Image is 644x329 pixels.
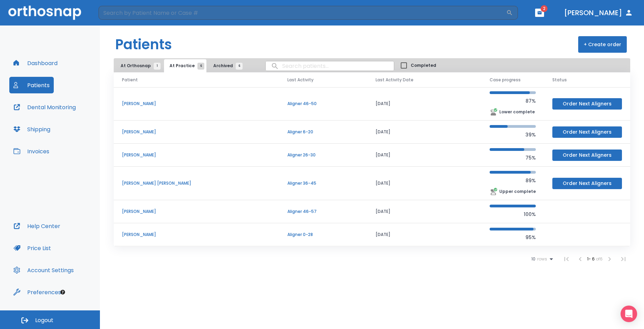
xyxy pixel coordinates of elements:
div: Open Intercom Messenger [621,306,637,322]
button: Order Next Aligners [552,126,622,138]
span: 2 [541,5,548,12]
td: [DATE] [367,200,481,223]
button: Order Next Aligners [552,98,622,110]
button: Shipping [9,121,54,137]
p: [PERSON_NAME] [122,208,271,215]
p: [PERSON_NAME] [122,232,271,238]
p: Aligner 0-28 [287,232,359,238]
td: [DATE] [367,144,481,167]
p: [PERSON_NAME] [122,101,271,107]
button: Order Next Aligners [552,150,622,161]
p: Aligner 46-57 [287,208,359,215]
p: [PERSON_NAME] [122,129,271,135]
td: [DATE] [367,167,481,200]
button: + Create order [578,36,627,53]
p: Aligner 36-45 [287,180,359,186]
span: rows [535,257,547,261]
button: Account Settings [9,262,78,278]
span: 6 [197,63,204,70]
button: Dental Monitoring [9,99,80,115]
span: 6 [236,63,243,70]
div: Tooltip anchor [60,289,66,295]
p: [PERSON_NAME] [PERSON_NAME] [122,180,271,186]
span: Last Activity [287,77,314,83]
span: Patient [122,77,138,83]
span: Last Activity Date [376,77,413,83]
p: 87% [490,97,536,105]
img: Orthosnap [8,6,81,20]
span: Archived [213,63,239,69]
div: tabs [115,59,246,72]
p: 89% [490,176,536,185]
span: Logout [35,317,53,324]
p: 39% [490,131,536,139]
p: 75% [490,154,536,162]
h1: Patients [115,34,172,55]
input: search [266,59,394,73]
td: [DATE] [367,223,481,246]
span: Completed [411,62,436,69]
button: Preferences [9,284,65,300]
p: [PERSON_NAME] [122,152,271,158]
button: Price List [9,240,55,256]
p: Aligner 46-50 [287,101,359,107]
span: At Orthosnap [121,63,157,69]
p: 100% [490,210,536,218]
p: Aligner 26-30 [287,152,359,158]
p: Aligner 6-20 [287,129,359,135]
span: At Practice [170,63,201,69]
span: 1 - 6 [587,256,596,262]
button: [PERSON_NAME] [561,7,636,19]
td: [DATE] [367,87,481,121]
span: 1 [154,63,161,70]
span: Case progress [490,77,521,83]
button: Order Next Aligners [552,178,622,189]
p: Upper complete [499,188,536,195]
span: 10 [531,257,535,261]
span: Status [552,77,567,83]
td: [DATE] [367,121,481,144]
p: Lower complete [499,109,535,115]
button: Help Center [9,218,64,234]
button: Patients [9,77,54,93]
p: 95% [490,233,536,241]
button: Dashboard [9,55,62,71]
span: of 6 [596,256,603,262]
input: Search by Patient Name or Case # [99,6,506,20]
button: Invoices [9,143,53,160]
